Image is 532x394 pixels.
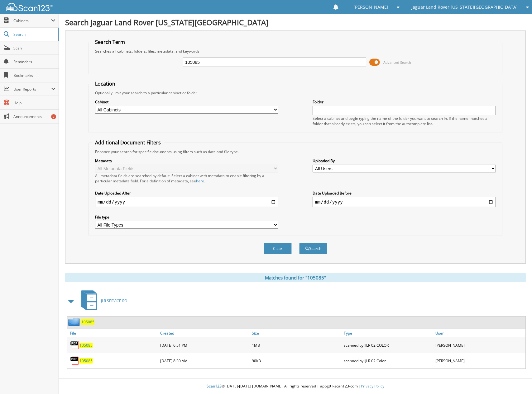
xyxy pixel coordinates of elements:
span: [PERSON_NAME] [353,5,388,9]
input: end [313,197,496,207]
img: PDF.png [70,340,79,350]
div: Select a cabinet and begin typing the name of the folder you want to search in. If the name match... [313,116,496,126]
label: Folder [313,99,496,105]
button: Clear [264,243,292,254]
span: Help [13,100,55,106]
legend: Search Term [92,39,128,45]
input: start [95,197,278,207]
a: Size [250,329,342,337]
span: Announcements [13,114,55,119]
label: Date Uploaded Before [313,190,496,196]
span: JLR SERVICE RO [101,298,127,303]
label: Uploaded By [313,158,496,163]
div: Optionally limit your search to a particular cabinet or folder [92,90,499,96]
span: Search [13,32,55,37]
div: [PERSON_NAME] [434,354,525,367]
div: [DATE] 6:51 PM [159,339,250,351]
img: PDF.png [70,356,79,365]
span: Bookmarks [13,73,55,78]
div: Enhance your search for specific documents using filters such as date and file type. [92,149,499,154]
a: Type [342,329,434,337]
span: User Reports [13,87,51,92]
h1: Search Jaguar Land Rover [US_STATE][GEOGRAPHIC_DATA] [65,17,526,27]
span: Advanced Search [383,60,411,65]
img: scan123-logo-white.svg [6,3,53,11]
div: 1MB [250,339,342,351]
button: Search [299,243,327,254]
label: Cabinet [95,99,278,105]
span: Scan123 [207,383,222,389]
span: Scan [13,45,55,51]
legend: Additional Document Filters [92,139,164,146]
div: © [DATE]-[DATE] [DOMAIN_NAME]. All rights reserved | appg01-scan123-com | [59,379,532,394]
div: All metadata fields are searched by default. Select a cabinet with metadata to enable filtering b... [95,173,278,184]
a: Privacy Policy [361,383,384,389]
span: Reminders [13,59,55,64]
img: folder2.png [68,318,81,326]
label: Metadata [95,158,278,163]
a: 105085 [81,319,94,325]
div: 90KB [250,354,342,367]
div: Matches found for "105085" [65,273,526,282]
label: File type [95,214,278,220]
a: 105085 [79,343,93,348]
a: Created [159,329,250,337]
div: 7 [51,114,56,119]
legend: Location [92,80,118,87]
span: Cabinets [13,18,51,23]
a: here [196,178,204,184]
a: JLR SERVICE RO [78,288,127,313]
a: 105085 [79,358,93,364]
a: File [67,329,159,337]
label: Date Uploaded After [95,190,278,196]
div: scanned by IJLR 02 COLOR [342,339,434,351]
div: [PERSON_NAME] [434,339,525,351]
div: scanned by IJLR 02 Color [342,354,434,367]
a: User [434,329,525,337]
span: Jaguar Land Rover [US_STATE][GEOGRAPHIC_DATA] [411,5,518,9]
div: [DATE] 8:30 AM [159,354,250,367]
div: Searches all cabinets, folders, files, metadata, and keywords [92,49,499,54]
